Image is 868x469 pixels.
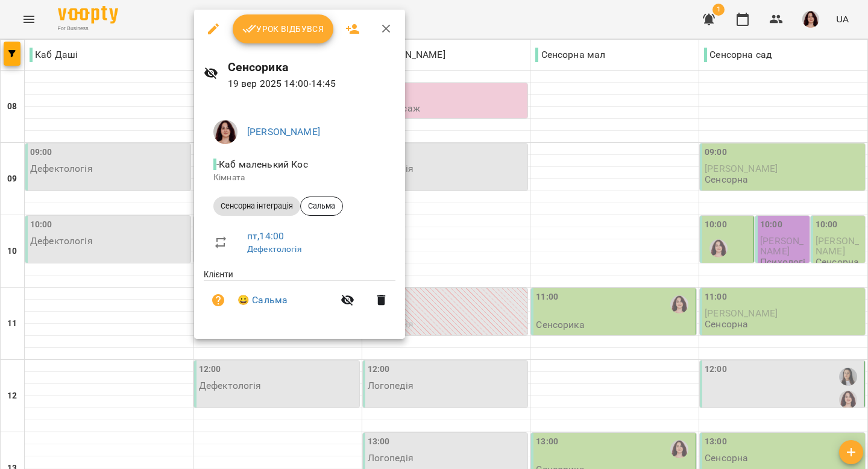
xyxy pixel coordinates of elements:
a: 😀 Сальма [237,293,288,307]
a: пт , 14:00 [247,230,284,242]
p: Кімната [213,172,386,184]
span: Урок відбувся [242,22,324,36]
span: Сенсорна інтеграція [213,201,300,212]
button: Урок відбувся [233,14,334,43]
img: 170a41ecacc6101aff12a142c38b6f34.jpeg [213,120,237,144]
button: Візит ще не сплачено. Додати оплату? [204,286,233,315]
span: - Каб маленький Кос [213,159,310,170]
a: [PERSON_NAME] [247,126,320,137]
span: Сальма [301,201,342,212]
h6: Сенсорика [228,58,396,77]
ul: Клієнти [204,268,395,324]
a: Дефектологія [247,244,302,254]
p: 19 вер 2025 14:00 - 14:45 [228,77,396,91]
div: Сальма [300,197,343,216]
